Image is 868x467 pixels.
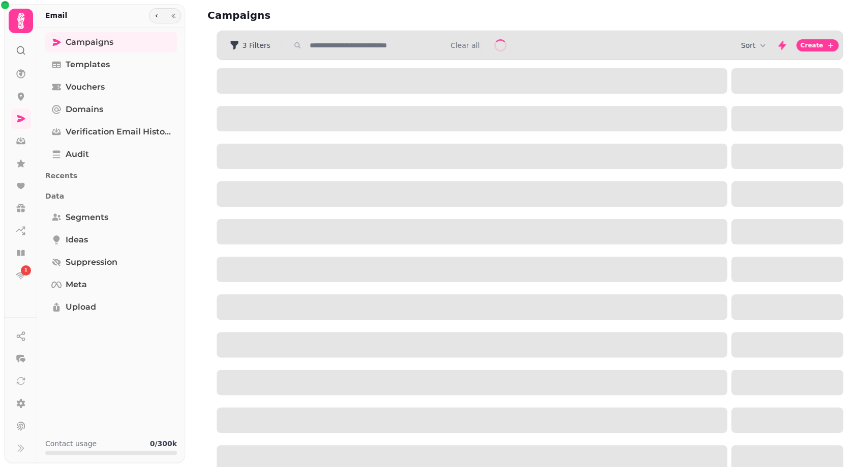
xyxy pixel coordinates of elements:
[66,234,88,246] span: Ideas
[45,438,97,449] p: Contact usage
[451,40,480,50] button: Clear all
[66,81,105,93] span: Vouchers
[11,265,31,286] a: 1
[45,230,177,250] a: Ideas
[243,42,271,49] span: 3 Filters
[45,10,67,20] h2: Email
[221,37,279,53] button: 3 Filters
[24,267,27,274] span: 1
[37,28,185,430] nav: Tabs
[66,211,108,224] span: Segments
[796,39,839,51] button: Create
[66,279,87,291] span: Meta
[207,8,403,22] h2: Campaigns
[800,42,823,48] span: Create
[66,148,89,160] span: Audit
[66,59,110,71] span: Templates
[45,187,177,205] p: Data
[45,297,177,317] a: Upload
[45,54,177,75] a: Templates
[45,122,177,142] a: Verification email history
[45,207,177,228] a: Segments
[45,77,177,97] a: Vouchers
[66,301,96,313] span: Upload
[741,40,768,50] button: Sort
[45,167,177,185] p: Recents
[45,99,177,120] a: Domains
[45,32,177,52] a: Campaigns
[66,126,171,138] span: Verification email history
[150,439,177,448] b: 0 / 300k
[66,36,113,48] span: Campaigns
[45,252,177,272] a: Suppression
[45,274,177,295] a: Meta
[66,256,117,268] span: Suppression
[45,144,177,164] a: Audit
[66,103,103,116] span: Domains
